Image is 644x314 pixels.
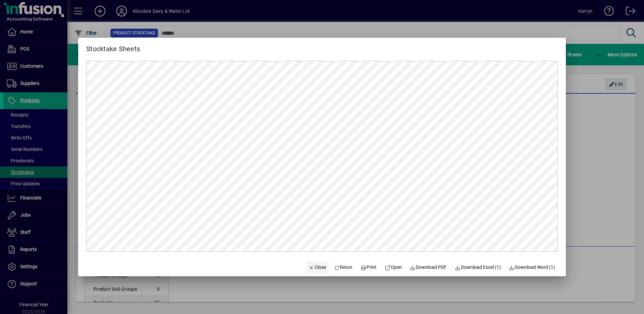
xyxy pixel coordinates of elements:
span: Rerun [334,264,353,271]
span: Download Excel (1) [455,264,501,271]
span: Close [309,264,326,271]
button: Print [358,261,379,274]
span: Print [360,264,377,271]
button: Close [306,261,329,274]
button: Download Excel (1) [452,261,504,274]
span: Download Word (1) [509,264,555,271]
span: Download PDF [410,264,447,271]
span: Open [385,264,402,271]
a: Open [382,261,405,274]
a: Download PDF [407,261,450,274]
h2: Stocktake Sheets [78,38,148,54]
button: Download Word (1) [506,261,558,274]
